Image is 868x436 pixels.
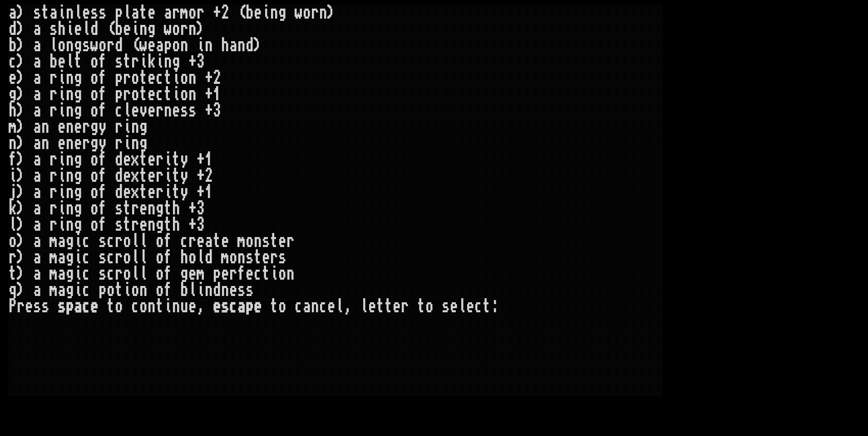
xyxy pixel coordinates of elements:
div: g [156,200,164,217]
div: h [58,21,66,37]
div: ) [17,200,25,217]
div: j [9,184,17,200]
div: e [74,135,82,151]
div: l [82,21,90,37]
div: a [33,119,41,135]
div: y [99,119,107,135]
div: r [156,102,164,119]
div: f [99,102,107,119]
div: r [49,86,58,102]
div: t [123,200,131,217]
div: r [49,151,58,168]
div: g [90,119,99,135]
div: o [90,184,99,200]
div: w [295,5,303,21]
div: o [90,70,99,86]
div: b [49,53,58,70]
div: a [33,86,41,102]
div: c [9,53,17,70]
div: r [180,21,188,37]
div: w [90,37,99,53]
div: n [131,135,139,151]
div: g [148,21,156,37]
div: o [172,37,180,53]
div: o [99,37,107,53]
div: t [139,184,148,200]
div: + [205,102,213,119]
div: n [66,200,74,217]
div: g [74,86,82,102]
div: a [229,37,237,53]
div: o [90,151,99,168]
div: e [123,184,131,200]
div: t [123,217,131,233]
div: i [139,53,148,70]
div: n [148,217,156,233]
div: l [123,102,131,119]
div: m [49,233,58,249]
div: g [139,135,148,151]
div: o [90,200,99,217]
div: t [172,184,180,200]
div: i [58,102,66,119]
div: p [115,5,123,21]
div: f [99,184,107,200]
div: r [311,5,319,21]
div: g [74,102,82,119]
div: t [74,53,82,70]
div: ( [131,37,139,53]
div: ) [197,21,205,37]
div: i [58,217,66,233]
div: x [131,151,139,168]
div: d [246,37,254,53]
div: n [164,102,172,119]
div: t [139,151,148,168]
div: y [99,135,107,151]
div: x [131,184,139,200]
div: ) [17,86,25,102]
div: r [156,151,164,168]
div: g [74,70,82,86]
div: s [180,102,188,119]
div: n [66,217,74,233]
div: i [172,86,180,102]
div: g [74,184,82,200]
div: g [74,37,82,53]
div: o [123,233,131,249]
div: r [82,135,90,151]
div: h [9,102,17,119]
div: f [99,53,107,70]
div: e [254,5,262,21]
div: e [172,102,180,119]
div: t [139,168,148,184]
div: r [49,102,58,119]
div: s [188,102,197,119]
div: i [58,168,66,184]
div: t [172,168,180,184]
div: i [123,135,131,151]
div: n [9,135,17,151]
div: n [66,5,74,21]
div: 2 [205,168,213,184]
div: 1 [205,151,213,168]
div: n [205,37,213,53]
div: ) [17,119,25,135]
div: g [278,5,286,21]
div: r [49,200,58,217]
div: + [188,53,197,70]
div: i [58,184,66,200]
div: f [99,200,107,217]
div: n [66,168,74,184]
div: s [90,5,99,21]
div: b [115,21,123,37]
div: e [148,151,156,168]
div: a [58,233,66,249]
div: 1 [205,184,213,200]
div: l [123,5,131,21]
div: n [66,86,74,102]
div: e [148,168,156,184]
div: + [205,86,213,102]
div: t [164,70,172,86]
div: s [82,37,90,53]
div: a [164,5,172,21]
